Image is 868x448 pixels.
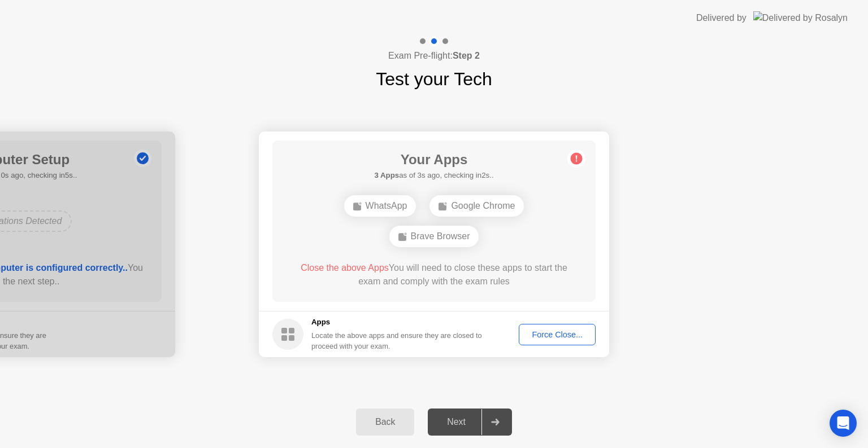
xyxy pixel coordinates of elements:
div: Locate the above apps and ensure they are closed to proceed with your exam. [311,330,483,352]
button: Force Close... [519,324,596,345]
div: Google Chrome [429,195,524,217]
div: Open Intercom Messenger [830,410,857,437]
button: Next [428,409,512,436]
div: Force Close... [523,330,592,339]
img: Delivered by Rosalyn [753,11,848,24]
div: You will need to close these apps to start the exam and comply with the exam rules [289,261,580,288]
h5: as of 3s ago, checking in2s.. [374,170,493,181]
h4: Exam Pre-flight: [388,49,480,63]
div: Delivered by [696,11,747,25]
div: Back [359,417,411,427]
button: Back [356,409,414,436]
b: 3 Apps [374,171,399,179]
h1: Your Apps [374,150,493,170]
div: WhatsApp [344,195,416,217]
div: Next [431,417,481,427]
h1: Test your Tech [376,65,492,93]
h5: Apps [311,317,483,328]
b: Step 2 [453,51,480,60]
div: Brave Browser [389,226,479,247]
span: Close the above Apps [301,263,389,273]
